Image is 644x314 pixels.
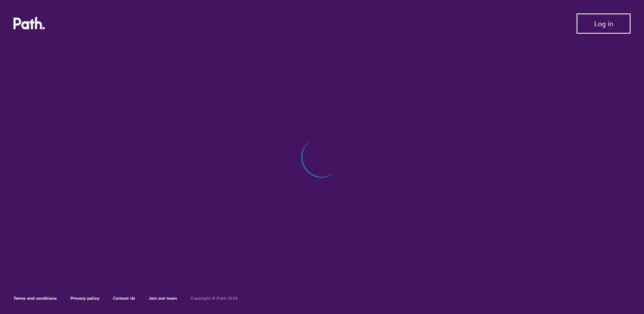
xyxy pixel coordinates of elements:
span: Log in [594,20,613,27]
a: Join our team [149,295,177,301]
h6: Copyright © Path 2018 [191,296,238,301]
a: Privacy policy [70,295,99,301]
a: Terms and conditions [13,295,57,301]
a: Contact Us [113,295,135,301]
button: Log in [577,13,631,34]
